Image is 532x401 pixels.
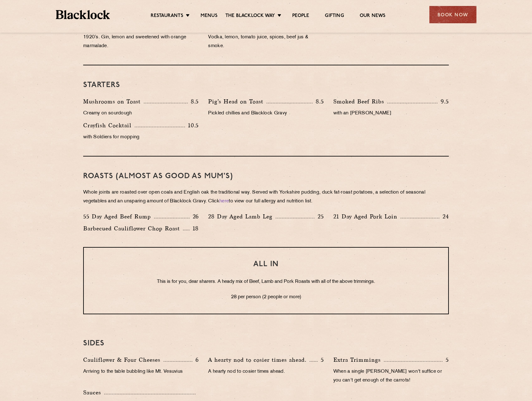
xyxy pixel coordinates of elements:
p: 8.5 [188,97,199,106]
h3: SIDES [83,339,449,348]
p: Pig’s Head on Toast [208,97,266,106]
p: 24 [439,212,449,221]
p: 9.5 [438,97,449,106]
p: Whole joints are roasted over open coals and English oak the traditional way. Served with Yorkshi... [83,188,449,206]
a: The Blacklock Way [225,13,275,20]
p: A hearty nod to cosier times ahead. [208,367,324,376]
p: Barbecued Cauliflower Chop Roast [83,224,183,233]
a: Menus [201,13,218,20]
p: Arriving to the table bubbling like Mt. Vesuvius [83,367,199,376]
p: with Soldiers for mopping [83,133,199,142]
p: Cauliflower & Four Cheeses [83,355,164,364]
div: Book Now [429,6,476,23]
p: This is for you, dear sharers. A heady mix of Beef, Lamb and Pork Roasts with all of the above tr... [96,278,436,286]
a: Restaurants [151,13,183,20]
p: Pickled chillies and Blacklock Gravy [208,109,324,118]
p: 25 [314,212,324,221]
a: Our News [360,13,386,20]
p: 21 Day Aged Pork Loin [333,212,400,221]
a: Gifting [325,13,344,20]
h3: Roasts (Almost as good as Mum's) [83,172,449,180]
p: Sauces [83,388,104,397]
p: 26 [190,212,199,221]
p: 28 Day Aged Lamb Leg [208,212,276,221]
a: People [292,13,309,20]
p: with an [PERSON_NAME] [333,109,449,118]
p: 55 Day Aged Beef Rump [83,212,154,221]
p: Smoked Beef Ribs [333,97,387,106]
a: here [219,199,229,204]
p: When a single [PERSON_NAME] won't suffice or you can't get enough of the carrots! [333,367,449,385]
h3: Starters [83,81,449,89]
p: A hearty nod to cosier times ahead. [208,355,309,364]
img: BL_Textured_Logo-footer-cropped.svg [56,10,110,19]
p: Creamy on sourdough [83,109,199,118]
p: 10.5 [185,121,199,129]
p: Mushrooms on Toast [83,97,144,106]
p: An eye opener for those of distinction since the 1920’s. Gin, lemon and sweetened with orange mar... [83,24,199,51]
p: 6 [192,356,199,364]
p: 8.5 [313,97,324,106]
h3: ALL IN [96,260,436,268]
p: 18 [190,224,199,233]
p: Extra Trimmings [333,355,384,364]
p: Our beefed up take on the morning-after classic. Vodka, lemon, tomato juice, spices, beef jus & s... [208,24,324,51]
p: Crayfish Cocktail [83,121,135,130]
p: 5 [318,356,324,364]
p: 5 [443,356,449,364]
p: 28 per person (2 people or more) [96,293,436,301]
